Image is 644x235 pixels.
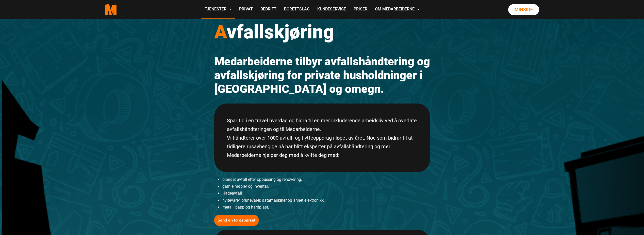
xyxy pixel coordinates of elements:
[201,1,235,19] a: Tjenester
[508,4,539,15] a: Minside
[222,190,430,197] li: Hageavfall
[214,104,430,172] div: Spar tid i en travel hverdag og bidra til en mer inkluderende arbeidsliv ved å overlate avfallshå...
[218,217,255,223] b: Send en forespørsel
[222,197,430,204] li: hvitevarer, brunevarer, datamaskiner og annet elektronikk.
[222,204,430,211] li: metall, papp og hardplast.
[214,20,430,43] h1: vfallskjøring
[214,55,430,96] h2: Medarbeiderne tilbyr avfallshåndtering og avfallskjøring for private husholdninger i [GEOGRAPHIC_...
[214,215,259,226] button: Send en forespørsel
[222,176,430,183] li: blandet avfall etter oppussing og renovering.
[235,1,257,19] a: Privat
[257,1,280,19] a: Bedrift
[280,1,313,19] a: Borettslag
[222,183,430,190] li: gamle møbler og inventar.
[214,21,227,43] span: A
[371,1,423,19] a: Om Medarbeiderne
[350,1,371,19] a: Priser
[313,1,350,19] a: Kundeservice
